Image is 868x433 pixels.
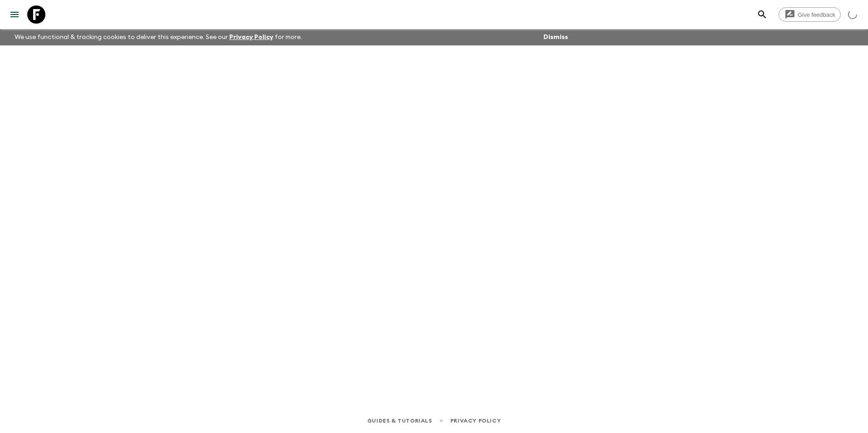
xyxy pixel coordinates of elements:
[793,11,840,18] span: Give feedback
[779,7,841,22] a: Give feedback
[450,416,501,426] a: Privacy Policy
[541,31,570,44] button: Dismiss
[367,416,432,426] a: Guides & Tutorials
[11,29,306,45] p: We use functional & tracking cookies to deliver this experience. See our for more.
[753,5,771,24] button: search adventures
[5,5,24,24] button: menu
[229,34,273,40] a: Privacy Policy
